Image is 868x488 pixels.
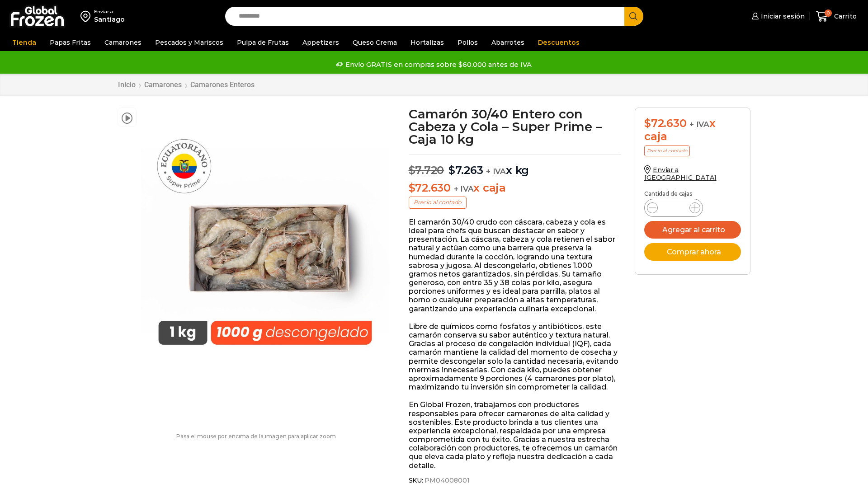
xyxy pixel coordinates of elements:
[644,221,741,239] button: Agregar al carrito
[409,477,622,484] span: SKU:
[45,34,95,51] a: Papas Fritas
[665,202,682,214] input: Product quantity
[409,197,467,208] p: Precio al contado
[100,34,146,51] a: Camarones
[533,34,584,51] a: Descuentos
[454,184,474,193] span: + IVA
[487,34,529,51] a: Abarrotes
[448,164,483,177] bdi: 7.263
[409,164,444,177] bdi: 7.720
[832,12,857,21] span: Carrito
[80,9,94,24] img: address-field-icon.svg
[689,120,709,129] span: + IVA
[298,34,344,51] a: Appetizers
[141,108,389,356] img: camarones-enteros
[644,117,651,130] span: $
[750,7,805,25] a: Iniciar sesión
[409,400,622,470] p: En Global Frozen, trabajamos con productores responsables para ofrecer camarones de alta calidad ...
[624,7,643,26] button: Search button
[118,80,255,89] nav: Breadcrumb
[409,218,622,313] p: El camarón 30/40 crudo con cáscara, cabeza y cola es ideal para chefs que buscan destacar en sabo...
[825,9,832,17] span: 0
[448,164,455,177] span: $
[644,145,690,156] p: Precio al contado
[118,433,395,440] p: Pasa el mouse por encima de la imagen para aplicar zoom
[814,6,859,27] a: 0 Carrito
[409,181,451,194] bdi: 72.630
[409,164,415,177] span: $
[144,80,182,89] a: Camarones
[190,80,255,89] a: Camarones Enteros
[348,34,401,51] a: Queso Crema
[644,243,741,261] button: Comprar ahora
[118,80,136,89] a: Inicio
[409,182,622,195] p: x caja
[151,34,228,51] a: Pescados y Mariscos
[94,15,125,24] div: Santiago
[94,9,125,15] div: Enviar a
[409,322,622,392] p: Libre de químicos como fosfatos y antibióticos, este camarón conserva su sabor auténtico y textur...
[423,477,470,484] span: PM04008001
[406,34,448,51] a: Hortalizas
[644,166,717,182] a: Enviar a [GEOGRAPHIC_DATA]
[409,181,415,194] span: $
[644,117,741,143] div: x caja
[8,34,41,51] a: Tienda
[409,108,622,145] h1: Camarón 30/40 Entero con Cabeza y Cola – Super Prime – Caja 10 kg
[486,167,506,176] span: + IVA
[644,117,686,130] bdi: 72.630
[409,155,622,177] p: x kg
[644,191,741,197] p: Cantidad de cajas
[453,34,482,51] a: Pollos
[232,34,293,51] a: Pulpa de Frutas
[759,12,805,21] span: Iniciar sesión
